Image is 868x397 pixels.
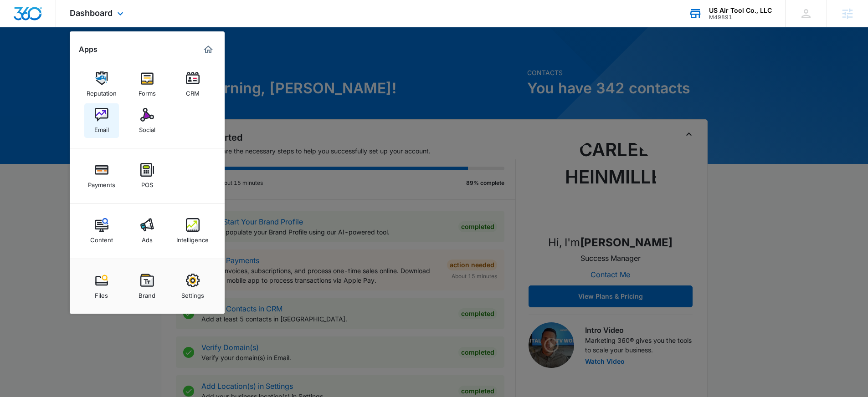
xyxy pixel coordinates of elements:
[175,269,210,304] a: Settings
[139,85,156,97] div: Forms
[84,103,119,138] a: Email
[130,214,164,248] a: Ads
[709,7,772,14] div: account name
[139,287,155,299] div: Brand
[175,67,210,102] a: CRM
[142,232,153,244] div: Ads
[70,8,113,18] span: Dashboard
[186,85,200,97] div: CRM
[175,214,210,248] a: Intelligence
[84,158,119,193] a: Payments
[709,14,772,20] div: account id
[95,287,108,299] div: Files
[130,269,164,304] a: Brand
[130,67,164,102] a: Forms
[84,214,119,248] a: Content
[201,42,216,57] a: Marketing 360® Dashboard
[130,103,164,138] a: Social
[176,232,209,244] div: Intelligence
[79,45,98,54] h2: Apps
[94,122,109,133] div: Email
[84,269,119,304] a: Files
[130,158,164,193] a: POS
[88,177,115,188] div: Payments
[90,232,113,244] div: Content
[87,85,117,97] div: Reputation
[181,287,204,299] div: Settings
[141,177,153,188] div: POS
[139,122,155,133] div: Social
[84,67,119,102] a: Reputation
